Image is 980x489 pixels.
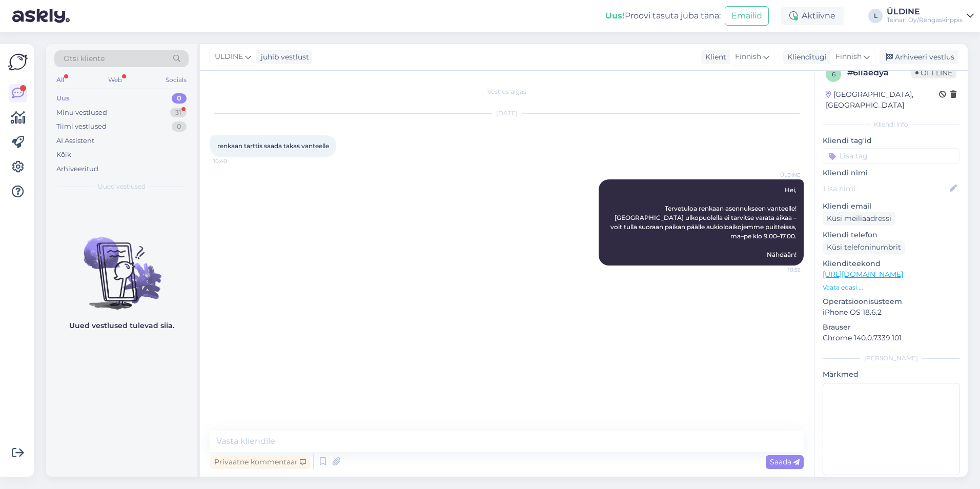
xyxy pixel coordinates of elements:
div: Kõik [56,150,71,160]
span: ÜLDINE [215,51,243,63]
p: Operatsioonisüsteem [823,296,959,307]
input: Lisa tag [823,148,959,164]
div: Proovi tasuta juba täna: [605,10,721,22]
div: 31 [170,108,187,118]
div: Socials [164,73,189,87]
div: Küsi meiliaadressi [823,212,895,226]
p: Brauser [823,322,959,333]
div: [PERSON_NAME] [823,354,959,363]
div: Klient [701,52,726,63]
p: Chrome 140.0.7339.101 [823,333,959,343]
div: Küsi telefoninumbrit [823,240,905,254]
div: Minu vestlused [56,108,107,118]
div: [DATE] [210,109,804,118]
div: 0 [172,121,187,132]
span: Saada [770,457,800,466]
span: Otsi kliente [64,53,105,64]
div: juhib vestlust [257,52,309,63]
div: Tiimi vestlused [56,121,107,132]
span: Offline [911,67,956,78]
div: L [868,9,883,23]
input: Lisa nimi [823,183,948,194]
span: renkaan tarttis saada takas vanteelle [217,142,329,150]
span: 10:40 [213,157,252,165]
div: # 6iiaedya [847,67,911,79]
div: 0 [172,93,187,104]
a: ÜLDINETeinari Oy/Rengaskirppis [887,8,974,24]
span: 6 [832,70,835,78]
b: Uus! [605,11,625,21]
span: Finnish [835,51,862,63]
span: 10:52 [762,266,801,274]
span: Finnish [735,51,761,63]
p: Vaata edasi ... [823,283,959,292]
img: No chats [46,219,197,311]
div: Arhiveeri vestlus [880,50,958,64]
div: Kliendi info [823,120,959,129]
div: All [54,73,66,87]
div: Vestlus algas [210,87,804,96]
div: Arhiveeritud [56,164,98,174]
p: iPhone OS 18.6.2 [823,307,959,318]
div: Web [106,73,124,87]
div: Uus [56,93,70,104]
div: Privaatne kommentaar [210,455,310,469]
a: [URL][DOMAIN_NAME] [823,270,903,279]
div: Aktiivne [781,7,844,25]
p: Märkmed [823,369,959,380]
span: Uued vestlused [98,182,146,191]
span: ÜLDINE [762,171,801,179]
p: Kliendi nimi [823,168,959,178]
img: Askly Logo [8,52,28,72]
p: Kliendi email [823,201,959,212]
div: AI Assistent [56,136,94,146]
p: Kliendi tag'id [823,135,959,146]
div: Klienditugi [783,52,827,63]
p: Uued vestlused tulevad siia. [69,320,174,331]
div: [GEOGRAPHIC_DATA], [GEOGRAPHIC_DATA] [826,89,939,111]
div: ÜLDINE [887,8,963,16]
div: Teinari Oy/Rengaskirppis [887,16,963,24]
p: Kliendi telefon [823,230,959,240]
button: Emailid [725,6,769,26]
p: Klienditeekond [823,258,959,269]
